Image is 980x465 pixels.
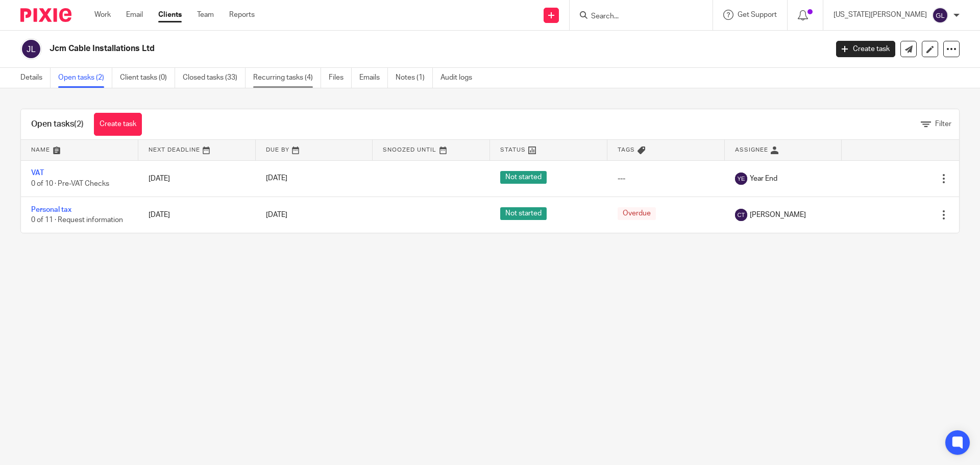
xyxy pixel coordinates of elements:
[31,216,123,224] span: 0 of 11 · Request information
[31,119,84,130] h1: Open tasks
[500,207,547,220] span: Not started
[329,68,352,88] a: Files
[750,174,777,184] span: Year End
[932,7,948,23] img: svg%3E
[359,68,388,88] a: Emails
[31,180,109,187] span: 0 of 10 · Pre-VAT Checks
[229,10,255,20] a: Reports
[197,10,214,20] a: Team
[735,173,747,185] img: svg%3E
[500,171,547,184] span: Not started
[94,10,111,20] a: Work
[440,68,480,88] a: Audit logs
[138,197,256,233] td: [DATE]
[935,120,951,128] span: Filter
[50,43,667,54] h2: Jcm Cable Installations Ltd
[253,68,321,88] a: Recurring tasks (4)
[138,160,256,197] td: [DATE]
[834,10,927,20] p: [US_STATE][PERSON_NAME]
[183,68,246,88] a: Closed tasks (33)
[618,147,635,153] span: Tags
[396,68,433,88] a: Notes (1)
[266,211,287,218] span: [DATE]
[31,169,44,177] a: VAT
[120,68,175,88] a: Client tasks (0)
[836,41,895,57] a: Create task
[590,12,682,21] input: Search
[735,209,747,221] img: svg%3E
[618,174,715,184] div: ---
[158,10,182,20] a: Clients
[266,175,287,182] span: [DATE]
[500,147,526,153] span: Status
[20,38,42,60] img: svg%3E
[618,207,656,220] span: Overdue
[20,68,51,88] a: Details
[126,10,143,20] a: Email
[58,68,112,88] a: Open tasks (2)
[750,210,806,220] span: [PERSON_NAME]
[20,8,71,22] img: Pixie
[738,11,777,18] span: Get Support
[383,147,436,153] span: Snoozed Until
[31,206,71,213] a: Personal tax
[94,113,142,136] a: Create task
[74,120,84,128] span: (2)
